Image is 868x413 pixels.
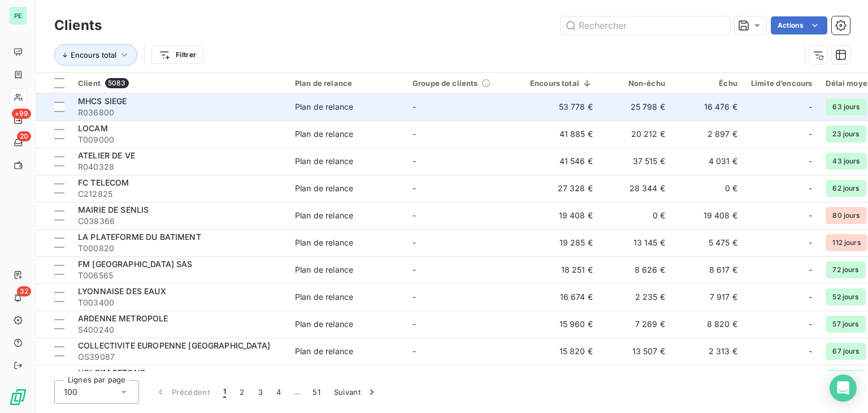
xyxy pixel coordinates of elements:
span: LOCAM [78,123,108,133]
span: LYONNAISE DES EAUX [78,286,166,296]
span: MHCS SIEGE [78,96,127,106]
span: - [809,101,812,113]
div: Encours total [530,79,593,88]
span: - [413,102,416,111]
td: 27 328 € [523,175,600,202]
button: Actions [771,16,827,35]
td: 0 € [672,175,744,202]
span: - [809,156,812,167]
span: MAIRIE DE SENLIS [78,205,149,214]
td: 8 626 € [600,256,672,283]
span: 80 jours [826,207,866,224]
span: 62 jours [826,370,866,387]
span: 67 jours [826,343,866,360]
td: 15 960 € [523,311,600,338]
td: 0 € [672,365,744,392]
div: Open Intercom Messenger [830,375,857,402]
td: 16 476 € [672,93,744,121]
span: - [809,264,812,276]
span: 100 [64,386,77,398]
td: 41 885 € [523,121,600,148]
div: Plan de relance [295,346,353,357]
span: 43 jours [826,153,866,170]
span: - [809,346,812,357]
img: Logo LeanPay [9,388,27,406]
div: Échu [679,79,737,88]
span: 23 jours [826,126,866,143]
td: 20 212 € [600,121,672,148]
span: - [413,156,416,166]
span: - [809,319,812,330]
span: - [413,183,416,193]
div: Plan de relance [295,156,353,167]
button: Encours total [54,44,137,66]
td: 11 004 € [600,365,672,392]
td: 7 269 € [600,311,672,338]
div: PE [9,7,27,25]
td: 16 674 € [523,283,600,311]
span: T009000 [78,134,281,145]
td: 19 408 € [672,202,744,229]
td: 5 475 € [672,229,744,256]
span: - [413,238,416,247]
span: 57 jours [826,316,865,333]
span: 112 jours [826,234,867,251]
button: Suivant [327,380,384,404]
span: C038366 [78,216,281,227]
span: R040328 [78,161,281,173]
input: Rechercher [561,16,730,35]
span: - [809,237,812,248]
div: Plan de relance [295,128,353,140]
button: 51 [306,380,327,404]
span: - [413,346,416,356]
span: T000820 [78,243,281,254]
div: Non-échu [606,79,665,88]
a: +99 [9,111,27,129]
span: 52 jours [826,289,865,306]
div: Plan de relance [295,237,353,248]
span: - [809,128,812,140]
span: OS39087 [78,351,281,363]
span: - [809,210,812,221]
h3: Clients [54,15,102,36]
span: COLLECTIVITE EUROPENNE [GEOGRAPHIC_DATA] [78,341,270,350]
td: 7 917 € [672,283,744,311]
td: 19 408 € [523,202,600,229]
div: Plan de relance [295,210,353,221]
span: 5083 [105,78,129,88]
span: HOLCIM BETONS [78,368,145,377]
td: 15 566 € [523,365,600,392]
button: 4 [270,380,288,404]
span: 20 [17,131,31,141]
span: 63 jours [826,98,866,115]
span: - [809,183,812,194]
span: T006565 [78,270,281,281]
td: 53 778 € [523,93,600,121]
td: 19 285 € [523,229,600,256]
button: 1 [216,380,233,404]
span: 1 [223,386,226,398]
td: 13 507 € [600,338,672,365]
span: - [413,265,416,274]
td: 18 251 € [523,256,600,283]
div: Plan de relance [295,319,353,330]
div: Plan de relance [295,264,353,276]
a: 20 [9,134,27,152]
span: S400240 [78,324,281,335]
span: - [413,319,416,329]
button: Précédent [148,380,216,404]
span: ARDENNE METROPOLE [78,313,168,323]
span: T003400 [78,297,281,308]
span: ATELIER DE VE [78,150,135,160]
td: 2 235 € [600,283,672,311]
td: 8 820 € [672,311,744,338]
div: Plan de relance [295,183,353,194]
div: Plan de relance [295,79,399,88]
td: 15 820 € [523,338,600,365]
span: FM [GEOGRAPHIC_DATA] SAS [78,259,193,269]
button: 3 [251,380,270,404]
span: FC TELECOM [78,178,129,187]
span: - [413,292,416,302]
span: … [288,383,306,401]
span: R036800 [78,107,281,118]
